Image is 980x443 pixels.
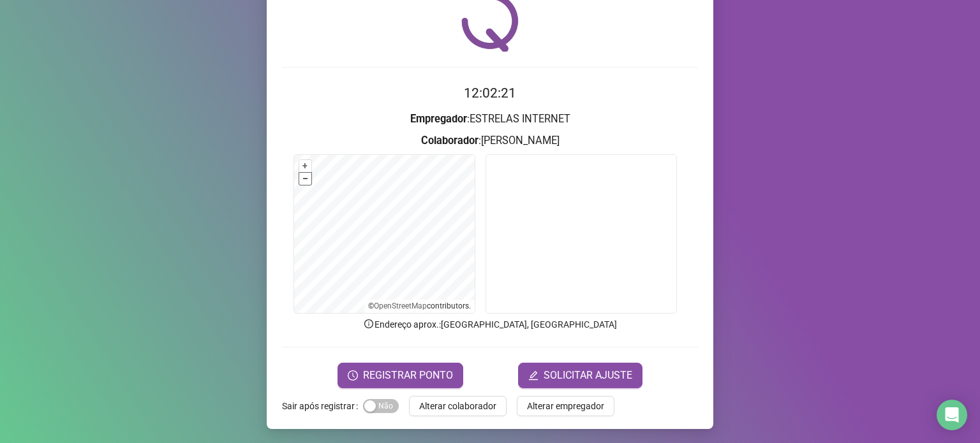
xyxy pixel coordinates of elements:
p: Endereço aprox. : [GEOGRAPHIC_DATA], [GEOGRAPHIC_DATA] [282,317,698,331]
div: Open Intercom Messenger [937,400,967,430]
label: Sair após registrar [282,396,363,416]
h3: : ESTRELAS INTERNET [282,111,698,127]
button: Alterar empregador [517,396,614,416]
button: + [299,160,311,172]
h3: : [PERSON_NAME] [282,133,698,149]
span: REGISTRAR PONTO [363,368,453,383]
span: Alterar colaborador [419,399,496,413]
span: info-circle [363,318,375,330]
span: edit [528,370,538,381]
span: clock-circle [348,370,358,381]
time: 12:02:21 [464,85,516,101]
strong: Colaborador [421,134,479,147]
span: Alterar empregador [527,399,604,413]
button: Alterar colaborador [409,396,507,416]
button: editSOLICITAR AJUSTE [518,363,642,388]
a: OpenStreetMap [374,301,427,310]
span: SOLICITAR AJUSTE [544,368,632,383]
button: – [299,173,311,185]
strong: Empregador [410,113,467,125]
button: REGISTRAR PONTO [338,363,463,388]
li: © contributors. [368,301,471,310]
